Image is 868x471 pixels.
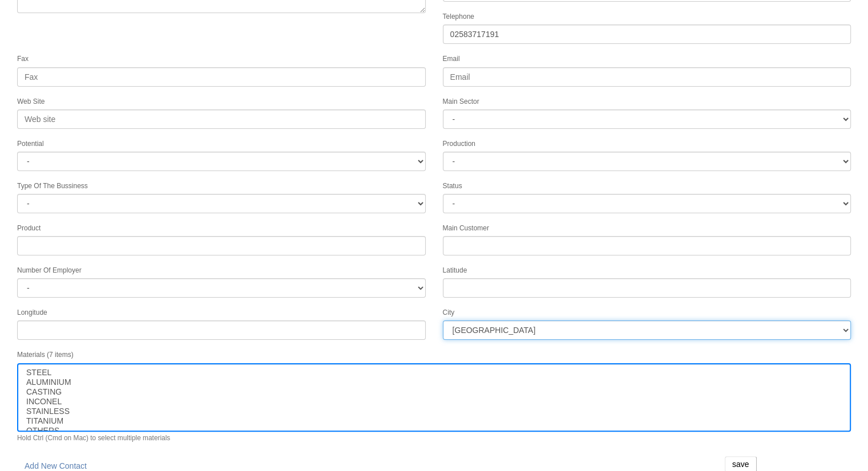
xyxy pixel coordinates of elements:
[25,426,843,436] option: OTHERS
[25,377,843,387] option: ALUMINIUM
[25,397,843,407] option: INCONEL
[443,25,851,44] input: Telephone
[17,266,82,275] label: Number Of Employer
[443,139,475,149] label: Production
[443,308,455,318] label: City
[25,416,843,426] option: TITANIUM
[17,97,45,107] label: Web Site
[17,350,74,360] label: Materials (7 items)
[17,67,426,87] input: Fax
[443,266,467,275] label: Latitude
[17,434,170,442] small: Hold Ctrl (Cmd on Mac) to select multiple materials
[25,407,843,416] option: STAINLESS
[17,308,47,318] label: Longitude
[17,109,426,129] input: Web site
[25,368,843,377] option: STEEL
[17,224,41,233] label: Product
[443,97,479,107] label: Main Sector
[443,67,851,87] input: Email
[25,387,843,397] option: CASTING
[443,224,489,233] label: Main Customer
[443,12,474,22] label: Telephone
[443,54,460,64] label: Email
[17,139,44,149] label: Potential
[17,54,29,64] label: Fax
[443,181,462,191] label: Status
[17,181,88,191] label: Type Of The Bussiness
